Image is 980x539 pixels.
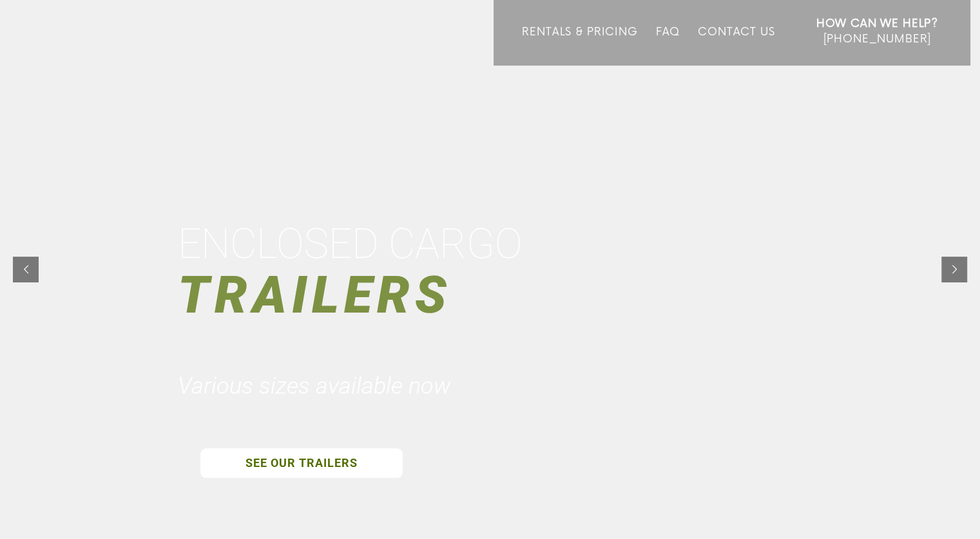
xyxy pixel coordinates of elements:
[823,33,931,46] span: [PHONE_NUMBER]
[698,26,774,66] a: Contact Us
[656,26,680,66] a: FAQ
[816,16,938,56] a: How Can We Help? [PHONE_NUMBER]
[200,448,403,478] a: SEE OUR TRAILERS
[42,15,191,55] img: Southwinds Rentals Logo
[522,26,637,66] a: Rentals & Pricing
[816,17,938,30] strong: How Can We Help?
[178,372,457,400] div: Various sizes available now
[178,217,529,271] div: ENCLOSED CARGO
[178,260,458,331] div: TRAILERS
